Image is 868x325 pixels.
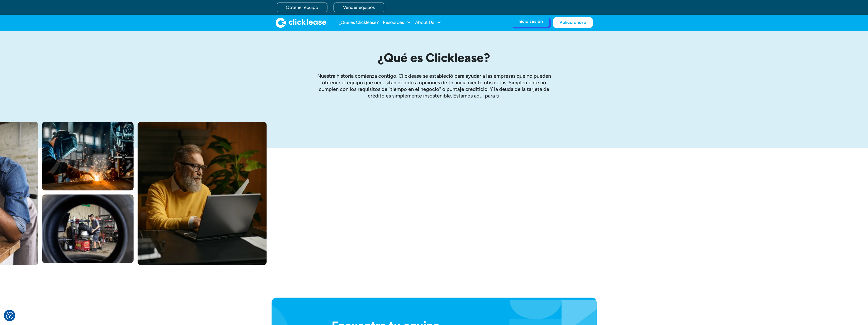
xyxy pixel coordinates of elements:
[517,19,543,24] div: Inicia sesión
[138,122,267,265] img: Hombre barbudo con sweter amarillo escribiendo en su computadora portátil mientras está sentado e...
[553,17,593,28] a: Aplica ahora
[42,122,134,190] img: Un soldador con una máscara grande trabajando en una tubería grande
[315,73,554,99] p: Nuestra historia comienza contigo. Clicklease se estableció para ayudar a las empresas que no pue...
[334,3,384,12] a: Vender equipos
[276,18,326,28] a: hogar
[277,3,327,12] a: Obtener equipo
[415,18,441,28] div: About Us
[339,18,379,28] a: ¿Qué es Clicklease?
[6,312,13,319] button: Consent Preferences
[42,194,134,263] img: Un hombre colocando un neumático nuevo en una llanta
[315,51,554,64] h1: ¿Qué es Clicklease?
[276,18,326,28] img: Logotipo de Clicklease
[6,312,13,319] img: Revisit consent button
[383,18,411,28] div: Resources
